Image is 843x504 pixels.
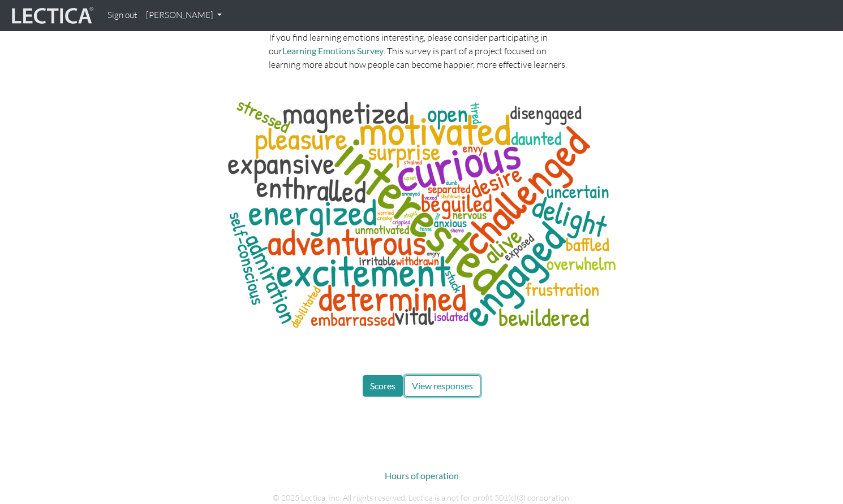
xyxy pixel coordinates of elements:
a: Sign out [103,5,141,27]
a: [PERSON_NAME] [141,5,226,27]
img: words associated with not understanding for learnaholics [215,89,628,340]
a: Hours of operation [385,470,459,481]
a: Learning Emotions Survey [282,45,384,56]
img: lecticalive [9,5,94,27]
button: View responses [405,375,480,397]
p: If you find learning emotions interesting, please consider participating in our . This survey is ... [269,31,574,71]
p: © 2025 Lectica, Inc. All rights reserved. Lectica is a not for profit 501(c)(3) corporation. [107,492,736,504]
span: Scores [370,380,395,391]
button: Scores [363,375,403,397]
span: View responses [412,380,473,391]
